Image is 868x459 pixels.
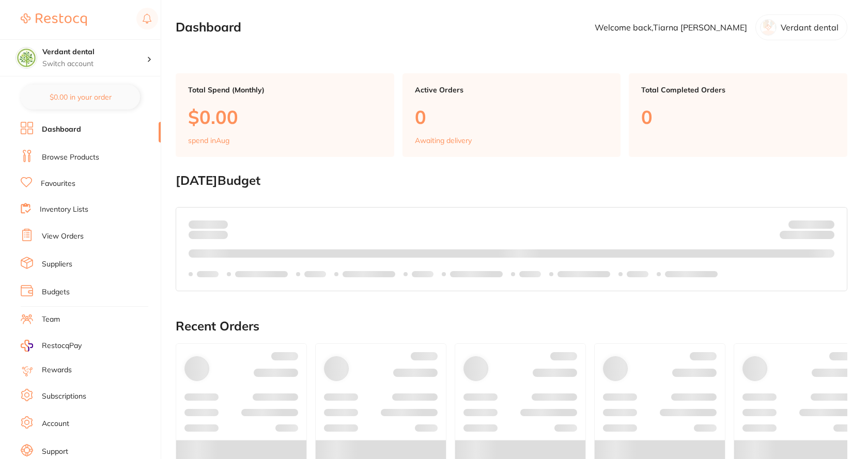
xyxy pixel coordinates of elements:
span: RestocqPay [42,341,82,351]
p: Remaining: [780,229,834,241]
h2: Recent Orders [176,319,847,334]
a: RestocqPay [21,340,82,352]
p: $0.00 [188,106,382,128]
a: Favourites [41,179,75,189]
p: Verdant dental [781,23,839,32]
p: Total Spend (Monthly) [188,86,382,94]
a: Total Completed Orders0 [629,73,847,157]
a: View Orders [42,231,84,242]
p: Labels [412,270,433,278]
a: Suppliers [42,259,72,270]
a: Team [42,314,60,325]
a: Total Spend (Monthly)$0.00spend inAug [176,73,394,157]
p: Labels [627,270,648,278]
img: Restocq Logo [21,13,87,26]
p: Welcome back, Tiarna [PERSON_NAME] [595,23,747,32]
a: Subscriptions [42,391,86,402]
p: Switch account [42,59,147,69]
h2: [DATE] Budget [176,173,847,188]
p: Labels extended [450,270,503,278]
p: Labels [519,270,541,278]
h4: Verdant dental [42,47,147,57]
strong: $0.00 [816,232,834,242]
a: Rewards [42,365,72,375]
a: Restocq Logo [21,8,87,31]
h2: Dashboard [176,20,241,35]
p: spend in Aug [188,136,229,145]
a: Dashboard [42,124,81,135]
a: Active Orders0Awaiting delivery [402,73,621,157]
a: Browse Products [42,152,99,163]
strong: $NaN [814,219,834,229]
p: Spent: [189,220,228,228]
button: $0.00 in your order [21,85,140,109]
p: Awaiting delivery [415,136,472,145]
a: Account [42,419,69,429]
p: Active Orders [415,86,609,94]
p: Labels extended [665,270,718,278]
p: Labels [197,270,219,278]
p: Labels extended [343,270,395,278]
img: Verdant dental [16,48,37,68]
p: 0 [415,106,609,128]
a: Inventory Lists [40,204,88,215]
p: 0 [641,106,835,128]
p: Labels [304,270,326,278]
strong: $0.00 [210,219,228,229]
a: Support [42,447,68,457]
p: Budget: [788,220,834,228]
img: RestocqPay [21,340,33,352]
p: Total Completed Orders [641,86,835,94]
a: Budgets [42,287,70,297]
p: Labels extended [235,270,288,278]
p: month [189,229,228,241]
p: Labels extended [557,270,610,278]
